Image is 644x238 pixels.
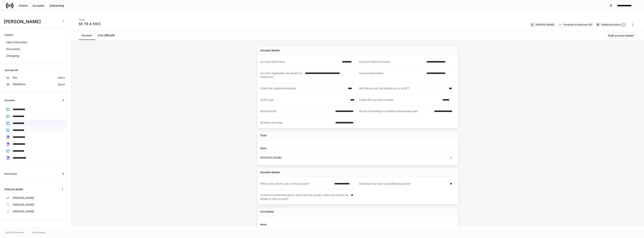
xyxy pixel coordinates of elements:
[260,71,303,79] div: Account registration (as shown on statement)
[260,48,280,52] div: Account details
[4,172,17,176] h6: Firm Forms
[606,33,637,39] button: Draft account details
[58,76,65,79] h6: Sign in
[359,98,440,102] div: Contra firm account number
[260,109,333,113] div: Mutual funds
[359,109,432,113] div: Stocks in Pershing's dividend reinvestment plan
[32,231,46,234] a: Data Disclaimer
[359,87,447,90] div: Will this account be funded by an ACAT?
[260,156,358,160] div: [PERSON_NAME]
[4,33,13,37] h6: Content
[260,223,358,226] div: Name
[13,203,34,207] p: [PERSON_NAME]
[260,170,280,174] div: Account details
[4,74,66,81] a: BoxSign in
[33,4,44,7] div: Accounts
[260,60,340,64] div: Account short name
[6,54,19,58] p: Changelog
[4,46,66,52] a: Documents
[13,210,34,213] p: [PERSON_NAME]
[359,71,424,79] div: Account description
[4,195,66,201] a: [PERSON_NAME]
[260,182,332,186] div: What is the client's role on this account?
[4,208,66,215] a: [PERSON_NAME]
[601,23,625,27] div: 1 additional feature
[4,98,15,102] h6: Accounts
[30,3,47,9] button: Accounts
[563,23,592,26] div: Pershing via Sanctuary BD
[4,201,66,208] a: [PERSON_NAME]
[19,4,28,7] div: Clients
[79,16,100,22] div: Trust
[260,98,348,102] div: ACAT type
[260,87,346,90] div: Credit line collateral indicator
[260,193,349,201] div: Is there an authorized party other than the primary client who should be added to this account?
[6,47,20,51] p: Documents
[4,19,58,25] h3: [PERSON_NAME]
[359,182,448,186] div: Does this trust have an additional grantor?
[47,3,66,9] button: Onboarding
[79,31,95,40] a: Account
[6,231,24,234] span: © 2025 OneAdvisory
[58,83,65,86] h6: Sign in
[16,3,30,9] button: Clients
[95,31,118,40] a: Firm Office/IP
[6,77,9,78] img: oYqM9ojoZLfzCHUefNbBcWHcyDPbQKagtYciMC8pFl3iZXy3dU33Uwy+706y+0q2uJ1ghNQf2OIHrSh50tUd9HaB5oMc62p0G...
[608,34,634,37] div: Draft account details
[260,210,274,213] h5: Co-trustee
[359,60,424,64] div: Account online nickname
[79,22,100,26] div: SE TR A 5103
[260,146,358,150] div: Name
[260,134,267,137] h5: Trust
[4,81,66,88] a: WealthboxSign in
[4,68,18,72] h6: Syncing with
[4,39,66,46] a: Client information
[13,196,34,200] p: [PERSON_NAME]
[260,121,333,125] div: All other securities
[4,188,23,191] h6: [PERSON_NAME]
[536,23,554,26] div: [PERSON_NAME]
[4,52,66,59] a: Changelog
[49,4,64,7] div: Onboarding
[6,40,27,44] p: Client information
[13,76,17,79] p: Box
[13,82,26,86] p: Wealthbox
